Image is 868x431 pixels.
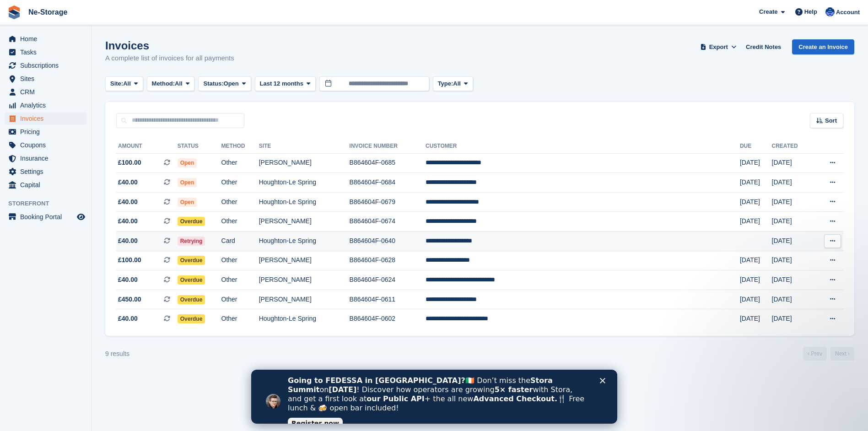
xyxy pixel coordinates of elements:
span: Create [759,7,777,16]
span: CRM [20,86,75,98]
span: Method: [152,79,175,88]
td: Houghton-Le Spring [259,309,350,329]
td: [DATE] [740,212,772,232]
td: [DATE] [740,290,772,309]
a: Preview store [75,211,86,222]
nav: Page [801,347,856,361]
span: Account [836,8,860,17]
a: Create an Invoice [792,39,854,54]
a: menu [5,139,86,151]
span: All [175,79,183,88]
th: Status [178,139,221,154]
a: menu [5,112,86,125]
a: menu [5,86,86,98]
span: Open [178,178,197,187]
a: menu [5,178,86,191]
span: £40.00 [118,236,138,246]
td: Other [221,173,259,193]
span: Capital [20,178,75,191]
a: Next [830,347,854,361]
td: B864604F-0640 [350,232,426,251]
button: Site: All [105,76,143,92]
td: Other [221,309,259,329]
img: Karol Carter [825,7,835,16]
td: [DATE] [740,173,772,193]
span: All [453,79,461,88]
td: [PERSON_NAME] [259,153,350,173]
td: Other [221,153,259,173]
td: Other [221,192,259,212]
button: Status: Open [198,76,251,92]
span: Pricing [20,125,75,138]
span: Help [804,7,817,16]
td: [DATE] [740,270,772,290]
span: Open [224,79,239,88]
a: Previous [803,347,827,361]
td: [PERSON_NAME] [259,212,350,232]
span: Overdue [178,295,205,304]
span: Retrying [178,237,205,246]
span: Invoices [20,112,75,125]
span: £100.00 [118,255,141,265]
a: menu [5,99,86,112]
span: Sort [825,116,837,125]
td: Other [221,270,259,290]
span: Tasks [20,46,75,59]
span: £40.00 [118,275,138,285]
a: menu [5,152,86,165]
td: B864604F-0685 [350,153,426,173]
span: Open [178,158,197,167]
td: B864604F-0684 [350,173,426,193]
span: Coupons [20,139,75,151]
a: menu [5,32,86,45]
span: £40.00 [118,314,138,323]
a: menu [5,72,86,85]
td: Card [221,232,259,251]
th: Invoice Number [350,139,426,154]
span: £40.00 [118,216,138,226]
img: stora-icon-8386f47178a22dfd0bd8f6a31ec36ba5ce8667c1dd55bd0f319d3a0aa187defe.svg [7,5,21,19]
a: menu [5,165,86,178]
span: All [123,79,131,88]
td: [DATE] [740,192,772,212]
iframe: Intercom live chat banner [251,370,617,424]
a: menu [5,46,86,59]
span: Home [20,32,75,45]
td: [DATE] [772,192,813,212]
div: 9 results [105,349,129,359]
span: Storefront [8,199,91,208]
th: Site [259,139,350,154]
a: Ne-Storage [25,5,71,20]
span: Type: [438,79,453,88]
a: Credit Notes [742,39,785,54]
span: Overdue [178,217,205,226]
td: [PERSON_NAME] [259,251,350,270]
h1: Invoices [105,39,234,52]
td: Houghton-Le Spring [259,173,350,193]
th: Method [221,139,259,154]
td: B864604F-0674 [350,212,426,232]
a: menu [5,210,86,223]
div: Close [349,8,358,14]
a: menu [5,59,86,72]
a: menu [5,125,86,138]
td: B864604F-0628 [350,251,426,270]
button: Export [698,39,739,54]
td: [DATE] [772,270,813,290]
td: Other [221,251,259,270]
td: B864604F-0611 [350,290,426,309]
p: A complete list of invoices for all payments [105,53,234,64]
a: Register now [37,48,92,59]
span: Last 12 months [260,79,303,88]
span: Overdue [178,256,205,265]
td: Other [221,212,259,232]
th: Due [740,139,772,154]
td: Houghton-Le Spring [259,232,350,251]
button: Method: All [147,76,195,92]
